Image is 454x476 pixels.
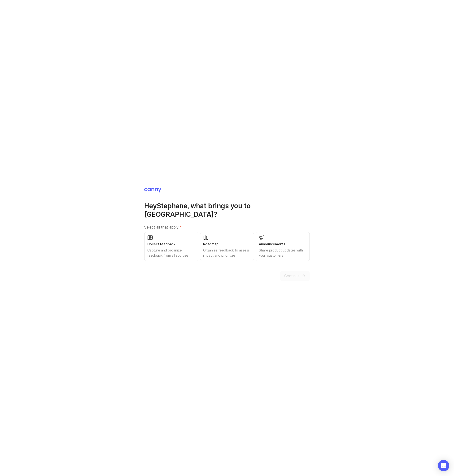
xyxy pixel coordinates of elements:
div: Capture and organize feedback from all sources [147,248,195,258]
button: RoadmapOrganize feedback to assess impact and prioritize [200,232,254,261]
label: Select all that apply [144,224,310,230]
div: Collect feedback [147,242,195,247]
div: Organize feedback to assess impact and prioritize [203,248,251,258]
div: Announcements [259,242,307,247]
div: Open Intercom Messenger [438,460,449,471]
img: Canny Home [144,188,161,193]
button: AnnouncementsShare product updates with your customers [256,232,310,261]
h1: Hey Stephane , what brings you to [GEOGRAPHIC_DATA]? [144,202,310,219]
div: Roadmap [203,242,251,247]
div: Share product updates with your customers [259,248,307,258]
button: Collect feedbackCapture and organize feedback from all sources [144,232,198,261]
